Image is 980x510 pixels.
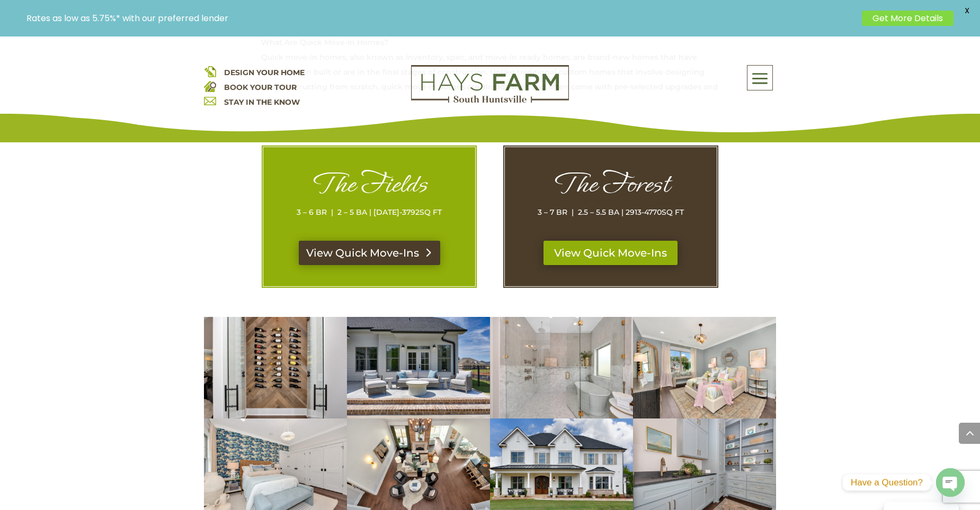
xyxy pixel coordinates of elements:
p: 3 – 7 BR | 2.5 – 5.5 BA | 2913-4770 [526,205,696,220]
span: X [959,3,975,19]
span: 3 – 6 BR | 2 – 5 BA | [DATE]-3792 [297,207,420,217]
a: STAY IN THE KNOW [224,97,300,107]
h1: The Fields [284,168,454,205]
span: SQ FT [662,207,684,217]
a: DESIGN YOUR HOME [224,68,305,77]
img: 2106-Forest-Gate-82-400x284.jpg [633,317,776,418]
img: 2106-Forest-Gate-27-400x284.jpg [204,317,347,418]
h1: The Forest [526,168,696,205]
img: design your home [204,65,216,77]
img: Logo [411,65,569,103]
span: SQ FT [420,207,442,217]
a: View Quick Move-Ins [299,241,440,265]
a: hays farm homes huntsville development [411,96,569,105]
img: book your home tour [204,80,216,92]
img: 2106-Forest-Gate-61-400x284.jpg [490,317,633,418]
a: BOOK YOUR TOUR [224,83,297,92]
a: View Quick Move-Ins [544,241,678,265]
img: 2106-Forest-Gate-8-400x284.jpg [347,317,490,418]
p: Rates as low as 5.75%* with our preferred lender [26,13,857,23]
a: Get More Details [862,11,954,26]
